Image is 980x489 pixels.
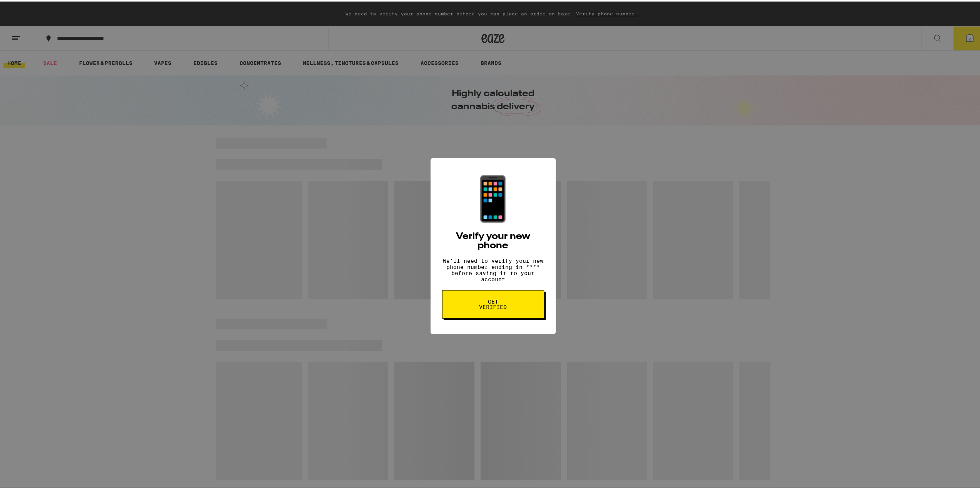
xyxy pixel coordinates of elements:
div: 📱 [466,172,520,223]
h2: Verify your new phone [442,230,544,249]
p: We'll need to verify your new phone number ending in **** before saving it to your account [442,256,544,281]
span: Hi. Need any help? [5,5,55,12]
button: Get verified [442,289,544,317]
span: Get verified [473,297,513,308]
